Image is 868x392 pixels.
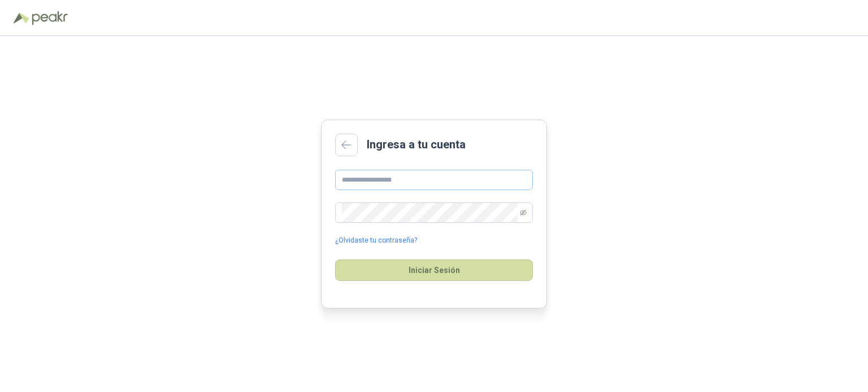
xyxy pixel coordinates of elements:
img: Logo [14,12,29,24]
a: ¿Olvidaste tu contraseña? [335,235,417,246]
img: Peakr [32,11,68,25]
button: Iniciar Sesión [335,259,533,281]
span: eye-invisible [520,209,527,216]
h2: Ingresa a tu cuenta [367,136,466,153]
